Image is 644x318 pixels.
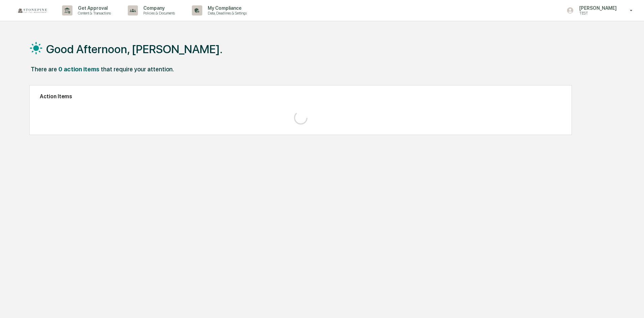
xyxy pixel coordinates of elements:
[138,5,178,11] p: Company
[16,7,49,14] img: logo
[40,93,561,100] h2: Action Items
[574,5,620,11] p: [PERSON_NAME]
[72,11,114,15] p: Content & Transactions
[31,66,57,73] div: There are
[138,11,178,15] p: Policies & Documents
[202,11,250,15] p: Data, Deadlines & Settings
[202,5,250,11] p: My Compliance
[101,66,174,73] div: that require your attention.
[46,42,223,56] h1: Good Afternoon, [PERSON_NAME].
[58,66,99,73] div: 0 action items
[72,5,114,11] p: Get Approval
[574,11,620,15] p: TEST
